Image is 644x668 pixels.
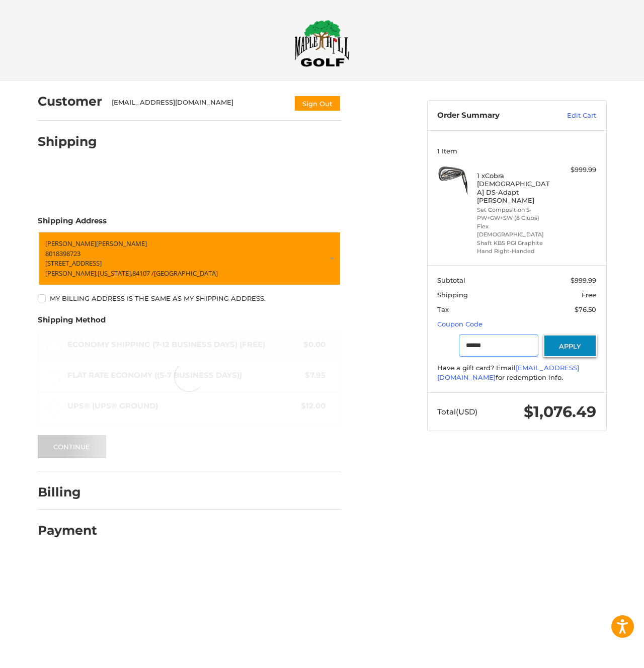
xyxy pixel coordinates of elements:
div: $999.99 [556,165,596,175]
legend: Shipping Address [38,215,107,231]
h4: 1 x Cobra [DEMOGRAPHIC_DATA] DS-Adapt [PERSON_NAME] [477,172,554,204]
span: $76.50 [575,305,596,313]
h3: Order Summary [437,111,545,121]
span: 84107 / [132,268,154,277]
div: [EMAIL_ADDRESS][DOMAIN_NAME] [112,98,284,112]
button: Continue [38,435,106,458]
span: $999.99 [571,276,596,284]
img: Maple Hill Golf [294,20,350,67]
span: [GEOGRAPHIC_DATA] [154,268,218,277]
h2: Shipping [38,134,97,149]
span: Subtotal [437,276,465,284]
span: Shipping [437,291,468,299]
span: Free [582,291,596,299]
h3: 1 Item [437,147,596,155]
li: Shaft KBS PGI Graphite [477,239,554,247]
li: Set Composition 5-PW+GW+SW (8 Clubs) [477,206,554,222]
button: Sign Out [294,95,341,112]
legend: Shipping Method [38,314,106,330]
a: Edit Cart [545,111,596,121]
span: $1,076.49 [524,402,596,421]
input: Gift Certificate or Coupon Code [459,335,538,357]
span: 8018398723 [45,248,80,258]
h2: Billing [38,484,97,500]
span: [STREET_ADDRESS] [45,259,102,268]
li: Flex [DEMOGRAPHIC_DATA] [477,222,554,239]
a: Coupon Code [437,320,482,328]
span: [PERSON_NAME] [96,239,147,248]
span: Tax [437,305,449,313]
h2: Payment [38,523,97,538]
span: Total (USD) [437,407,477,416]
li: Hand Right-Handed [477,247,554,256]
span: [PERSON_NAME], [45,268,98,277]
span: [PERSON_NAME] [45,239,96,248]
h2: Customer [38,94,102,109]
div: Have a gift card? Email for redemption info. [437,363,596,383]
a: Enter or select a different address [38,231,341,286]
label: My billing address is the same as my shipping address. [38,294,341,302]
button: Apply [543,335,597,357]
span: [US_STATE], [98,268,132,277]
